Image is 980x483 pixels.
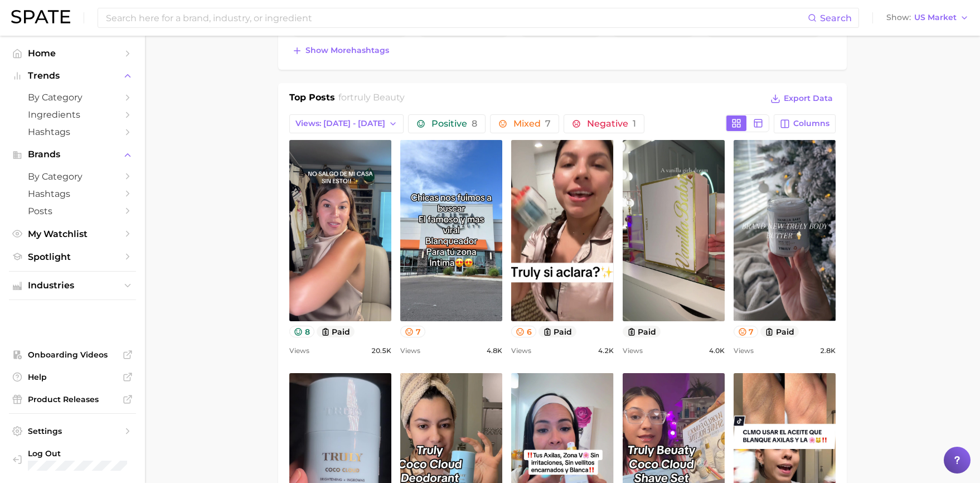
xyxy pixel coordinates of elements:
[9,89,136,106] a: by Category
[734,344,754,358] span: Views
[11,10,70,23] img: SPATE
[28,206,117,216] span: Posts
[9,346,136,363] a: Onboarding Videos
[623,344,643,358] span: Views
[884,11,972,25] button: ShowUS Market
[295,119,385,128] span: Views: [DATE] - [DATE]
[28,71,117,81] span: Trends
[317,326,355,337] button: paid
[350,92,405,103] span: truly beauty
[538,326,577,337] button: paid
[400,344,420,358] span: Views
[28,149,117,160] span: Brands
[9,106,136,123] a: Ingredients
[623,326,661,337] button: paid
[9,45,136,62] a: Home
[28,48,117,59] span: Home
[28,448,158,458] span: Log Out
[9,369,136,385] a: Help
[9,168,136,185] a: by Category
[9,248,136,265] a: Spotlight
[9,423,136,439] a: Settings
[9,277,136,294] button: Industries
[289,344,309,358] span: Views
[289,114,404,133] button: Views: [DATE] - [DATE]
[9,202,136,220] a: Posts
[886,15,911,21] span: Show
[9,445,136,474] a: Log out. Currently logged in with e-mail mary.cooper@shopflamingo.com.
[371,344,391,358] span: 20.5k
[9,123,136,141] a: Hashtags
[914,15,957,21] span: US Market
[9,146,136,163] button: Brands
[633,118,636,129] span: 1
[709,344,725,358] span: 4.0k
[487,344,502,358] span: 4.8k
[400,326,425,337] button: 7
[28,350,117,360] span: Onboarding Videos
[472,118,477,129] span: 8
[28,92,117,103] span: by Category
[28,281,117,291] span: Industries
[598,344,614,358] span: 4.2k
[105,8,808,27] input: Search here for a brand, industry, or ingredient
[587,119,636,128] span: Negative
[289,91,335,108] h1: Top Posts
[28,109,117,120] span: Ingredients
[431,119,477,128] span: Positive
[820,13,852,23] span: Search
[28,426,117,436] span: Settings
[289,326,314,337] button: 8
[338,91,405,108] h2: for
[820,344,836,358] span: 2.8k
[511,326,536,337] button: 6
[28,171,117,182] span: by Category
[9,225,136,243] a: My Watchlist
[9,67,136,84] button: Trends
[28,189,117,199] span: Hashtags
[774,114,836,133] button: Columns
[511,344,531,358] span: Views
[28,252,117,262] span: Spotlight
[784,94,833,103] span: Export Data
[760,326,799,337] button: paid
[289,43,392,59] button: Show morehashtags
[734,326,759,337] button: 7
[768,91,836,107] button: Export Data
[28,127,117,137] span: Hashtags
[28,229,117,239] span: My Watchlist
[9,391,136,408] a: Product Releases
[513,119,551,128] span: Mixed
[9,185,136,202] a: Hashtags
[305,46,389,55] span: Show more hashtags
[28,372,117,382] span: Help
[793,119,829,128] span: Columns
[545,118,551,129] span: 7
[28,394,117,404] span: Product Releases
